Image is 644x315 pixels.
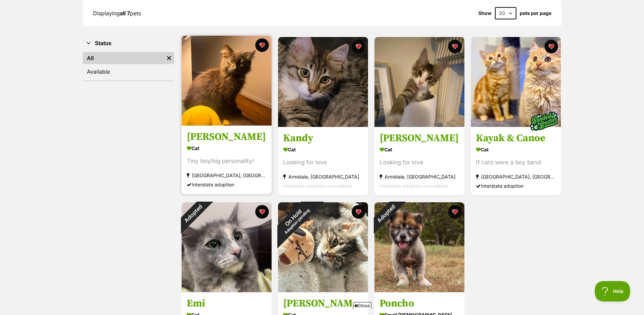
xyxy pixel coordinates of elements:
span: Show [478,11,492,16]
button: favourite [255,38,269,52]
a: Available [83,66,174,78]
div: If cats were a boy band [476,158,556,167]
label: pets per page [520,11,551,16]
div: [GEOGRAPHIC_DATA], [GEOGRAPHIC_DATA] [187,171,266,180]
a: Kayak & Canoe Cat If cats were a boy band [GEOGRAPHIC_DATA], [GEOGRAPHIC_DATA] Interstate adoptio... [471,127,561,196]
span: Interstate adoption unavailable [283,183,352,189]
a: All [83,52,164,64]
div: [GEOGRAPHIC_DATA], [GEOGRAPHIC_DATA] [476,172,556,182]
h3: [PERSON_NAME] [187,131,266,144]
button: favourite [448,40,462,53]
div: Armidale, [GEOGRAPHIC_DATA] [283,172,363,182]
div: Interstate adoption [187,180,266,189]
div: Looking for love [380,158,459,167]
iframe: Help Scout Beacon - Open [595,281,630,301]
a: On HoldAdoption pending [278,287,368,294]
a: Adopted [374,287,464,294]
h3: Emi [187,297,266,310]
span: Adoption pending [283,208,311,235]
div: Tiny boy/big personality! [187,157,266,166]
span: Interstate adoption unavailable [380,183,448,189]
div: Cat [283,145,363,155]
div: Cat [187,144,266,153]
img: Zora [182,36,272,126]
div: Adopted [365,193,406,234]
div: Looking for love [283,158,363,167]
img: Kandy [278,37,368,127]
button: favourite [352,205,365,219]
div: Cat [380,145,459,155]
a: Kandy Cat Looking for love Armidale, [GEOGRAPHIC_DATA] Interstate adoption unavailable favourite [278,127,368,196]
h3: [PERSON_NAME] [380,132,459,145]
img: Poncho [374,202,464,292]
a: [PERSON_NAME] Cat Tiny boy/big personality! [GEOGRAPHIC_DATA], [GEOGRAPHIC_DATA] Interstate adopt... [182,126,272,194]
h3: Poncho [380,297,459,310]
button: favourite [545,40,558,53]
h3: [PERSON_NAME] 😻😻💙💙 [283,297,363,310]
a: [PERSON_NAME] Cat Looking for love Armidale, [GEOGRAPHIC_DATA] Interstate adoption unavailable fa... [374,127,464,196]
img: Kayak & Canoe [471,37,561,127]
strong: all 7 [120,10,130,17]
h3: Kandy [283,132,363,145]
div: Cat [476,145,556,155]
div: Armidale, [GEOGRAPHIC_DATA] [380,172,459,182]
img: Larry 😻😻💙💙 [278,202,368,292]
a: Adopted [182,287,272,294]
button: Status [83,39,174,48]
div: Adopted [172,193,213,234]
div: Status [83,51,174,80]
img: Emi [182,202,272,292]
button: favourite [255,205,269,219]
h3: Kayak & Canoe [476,132,556,145]
div: Interstate adoption [476,182,556,191]
div: On Hold [265,189,325,249]
a: Remove filter [164,52,174,64]
span: Close [353,302,371,309]
button: favourite [352,40,365,53]
img: bonded besties [527,105,561,138]
span: Displaying pets [93,10,141,17]
img: Keith [374,37,464,127]
button: favourite [448,205,462,219]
